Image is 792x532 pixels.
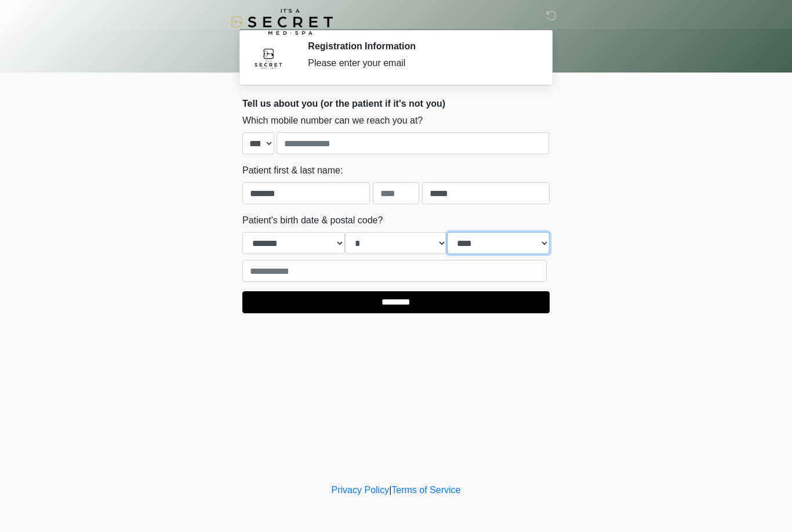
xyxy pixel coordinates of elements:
a: Terms of Service [391,485,460,495]
h2: Registration Information [308,41,532,52]
h2: Tell us about you (or the patient if it's not you) [242,98,550,109]
div: Please enter your email [308,56,532,70]
label: Patient first & last name: [242,164,343,178]
label: Patient's birth date & postal code? [242,213,383,227]
label: Which mobile number can we reach you at? [242,114,423,128]
a: Privacy Policy [332,485,390,495]
img: Agent Avatar [251,41,286,75]
img: It's A Secret Med Spa Logo [231,9,333,35]
a: | [389,485,391,495]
